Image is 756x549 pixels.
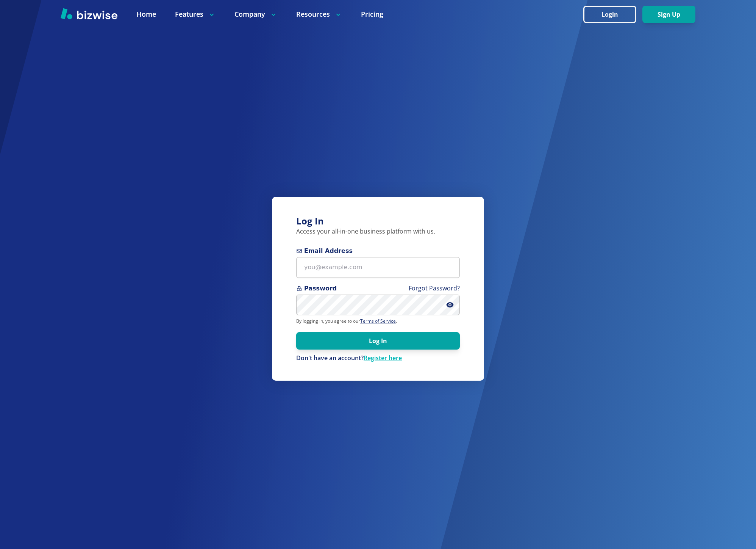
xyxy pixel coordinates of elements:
[296,332,460,350] button: Log In
[364,354,402,362] a: Register here
[296,284,460,293] span: Password
[136,9,156,19] a: Home
[296,354,460,362] p: Don't have an account?
[296,246,460,256] span: Email Address
[296,354,460,362] div: Don't have an account?Register here
[409,284,460,292] a: Forgot Password?
[642,6,695,23] button: Sign Up
[296,9,342,19] p: Resources
[360,318,396,324] a: Terms of Service
[234,9,277,19] p: Company
[61,8,117,19] img: Bizwise Logo
[296,227,460,236] p: Access your all-in-one business platform with us.
[583,11,642,18] a: Login
[296,257,460,278] input: you@example.com
[296,215,460,227] h3: Log In
[642,11,695,18] a: Sign Up
[583,6,636,23] button: Login
[175,9,216,19] p: Features
[361,9,383,19] a: Pricing
[296,318,460,324] p: By logging in, you agree to our .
